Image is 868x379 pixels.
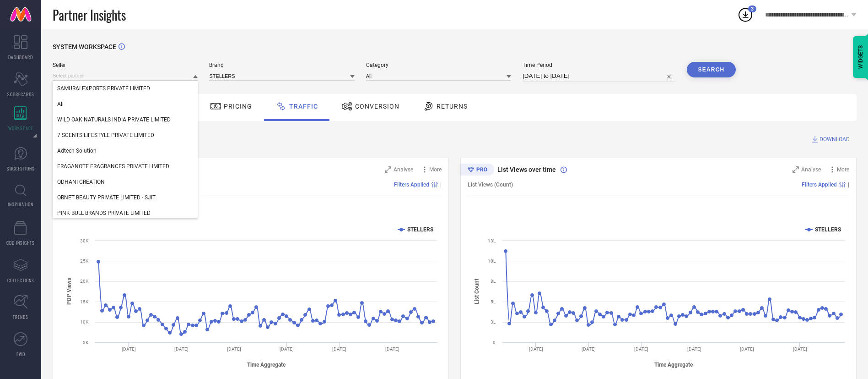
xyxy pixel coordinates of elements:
[57,132,154,138] span: 7 SCENTS LIFESTYLE PRIVATE LIMITED
[53,81,198,96] div: SAMURAI EXPORTS PRIVATE LIMITED
[174,346,189,352] text: [DATE]
[737,6,754,23] div: Open download list
[837,166,849,173] span: More
[332,346,346,352] text: [DATE]
[366,62,511,68] span: Category
[491,299,496,304] text: 5L
[440,181,442,188] span: |
[7,277,34,284] span: COLLECTIONS
[7,91,34,98] span: SCORECARDS
[634,346,648,352] text: [DATE]
[394,166,413,173] span: Analyse
[687,346,701,352] text: [DATE]
[53,62,198,68] span: Seller
[491,319,496,324] text: 3L
[6,239,35,246] span: CDC INSIGHTS
[8,54,33,60] span: DASHBOARD
[523,62,675,68] span: Time Period
[16,351,25,357] span: FWD
[57,163,169,170] span: FRAGANOTE FRAGRANCES PRIVATE LIMITED
[247,362,286,368] tspan: Time Aggregate
[80,238,89,243] text: 30K
[460,164,494,177] div: Premium
[793,166,799,173] svg: Zoom
[802,181,837,188] span: Filters Applied
[491,279,496,284] text: 8L
[394,181,429,188] span: Filters Applied
[53,143,198,159] div: Adtech Solution
[57,194,156,201] span: ORNET BEAUTY PRIVATE LIMITED - SJIT
[80,299,89,304] text: 15K
[529,346,543,352] text: [DATE]
[53,205,198,221] div: PINK BULL BRANDS PRIVATE LIMITED
[289,103,318,110] span: Traffic
[53,43,116,50] span: SYSTEM WORKSPACE
[53,127,198,143] div: 7 SCENTS LIFESTYLE PRIVATE LIMITED
[57,85,150,92] span: SAMURAI EXPORTS PRIVATE LIMITED
[53,190,198,205] div: ORNET BEAUTY PRIVATE LIMITED - SJIT
[407,226,433,233] text: STELLERS
[66,278,72,305] tspan: PDP Views
[385,166,391,173] svg: Zoom
[793,346,807,352] text: [DATE]
[355,103,399,110] span: Conversion
[848,181,849,188] span: |
[209,62,354,68] span: Brand
[468,181,513,188] span: List Views (Count)
[8,125,33,132] span: WORKSPACE
[654,362,693,368] tspan: Time Aggregate
[488,258,496,264] text: 10L
[493,340,496,345] text: 0
[53,174,198,190] div: ODHANI CREATION
[687,62,736,77] button: Search
[13,313,28,320] span: TRENDS
[7,165,35,172] span: SUGGESTIONS
[224,103,252,110] span: Pricing
[57,101,64,107] span: All
[474,279,480,304] tspan: List Count
[53,112,198,127] div: WILD OAK NATURALS INDIA PRIVATE LIMITED
[53,5,126,24] span: Partner Insights
[801,166,821,173] span: Analyse
[57,210,151,216] span: PINK BULL BRANDS PRIVATE LIMITED
[80,319,89,324] text: 10K
[57,179,105,185] span: ODHANI CREATION
[53,71,198,81] input: Select partner
[122,346,136,352] text: [DATE]
[819,135,850,144] span: DOWNLOAD
[80,279,89,284] text: 20K
[582,346,596,352] text: [DATE]
[57,148,97,154] span: Adtech Solution
[437,103,468,110] span: Returns
[80,258,89,264] text: 25K
[53,159,198,174] div: FRAGANOTE FRAGRANCES PRIVATE LIMITED
[83,340,89,345] text: 5K
[497,166,556,173] span: List Views over time
[751,6,754,12] span: 3
[385,346,399,352] text: [DATE]
[8,201,33,208] span: INSPIRATION
[57,116,171,123] span: WILD OAK NATURALS INDIA PRIVATE LIMITED
[53,96,198,112] div: All
[523,71,675,82] input: Select time period
[488,238,496,243] text: 13L
[280,346,294,352] text: [DATE]
[815,226,841,233] text: STELLERS
[227,346,241,352] text: [DATE]
[740,346,754,352] text: [DATE]
[429,166,442,173] span: More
